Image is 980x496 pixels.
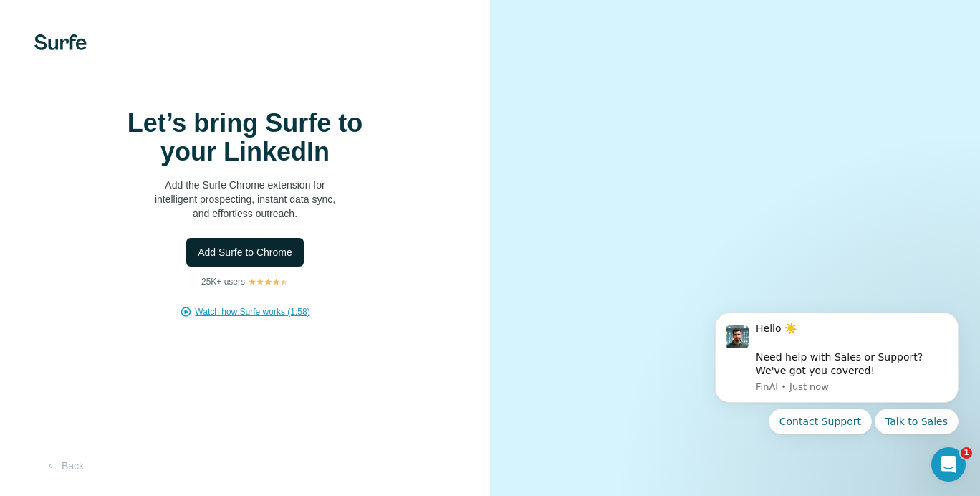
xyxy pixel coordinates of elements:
span: 1 [961,447,972,459]
button: Back [34,453,94,479]
p: Add the Surfe Chrome extension for intelligent prospecting, instant data sync, and effortless out... [102,178,388,221]
iframe: Intercom live chat [931,447,966,482]
img: Surfe's logo [34,34,87,50]
button: Watch how Surfe works (1:58) [195,305,309,318]
button: Add Surfe to Chrome [186,238,304,267]
iframe: Intercom notifications message [693,295,980,489]
h1: Let’s bring Surfe to your LinkedIn [102,109,388,166]
span: Add Surfe to Chrome [198,245,292,259]
img: Rating Stars [248,277,289,286]
p: 25K+ users [201,275,245,288]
